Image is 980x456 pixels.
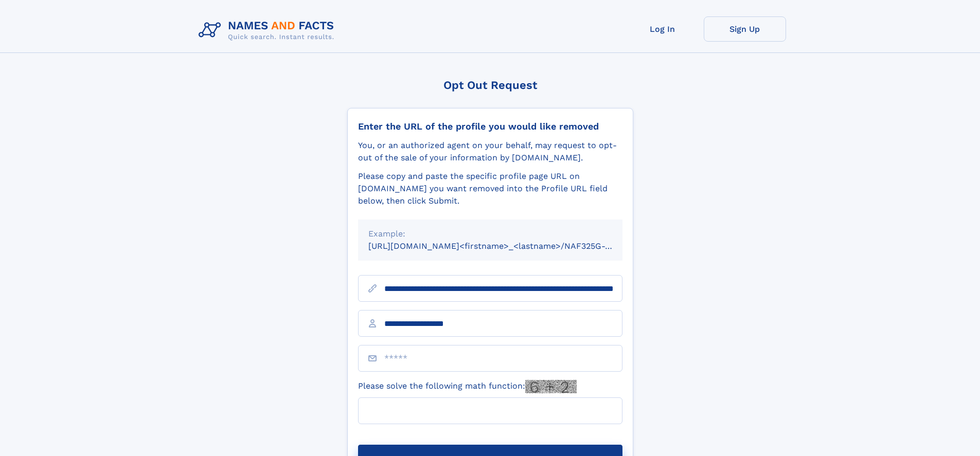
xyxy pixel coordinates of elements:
[347,79,633,92] div: Opt Out Request
[358,121,622,132] div: Enter the URL of the profile you would like removed
[358,380,577,393] label: Please solve the following math function:
[194,16,343,44] img: Logo Names and Facts
[621,16,704,42] a: Log In
[368,241,642,251] small: [URL][DOMAIN_NAME]<firstname>_<lastname>/NAF325G-xxxxxxxx
[368,228,612,240] div: Example:
[358,170,622,207] div: Please copy and paste the specific profile page URL on [DOMAIN_NAME] you want removed into the Pr...
[358,139,622,164] div: You, or an authorized agent on your behalf, may request to opt-out of the sale of your informatio...
[704,16,786,42] a: Sign Up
